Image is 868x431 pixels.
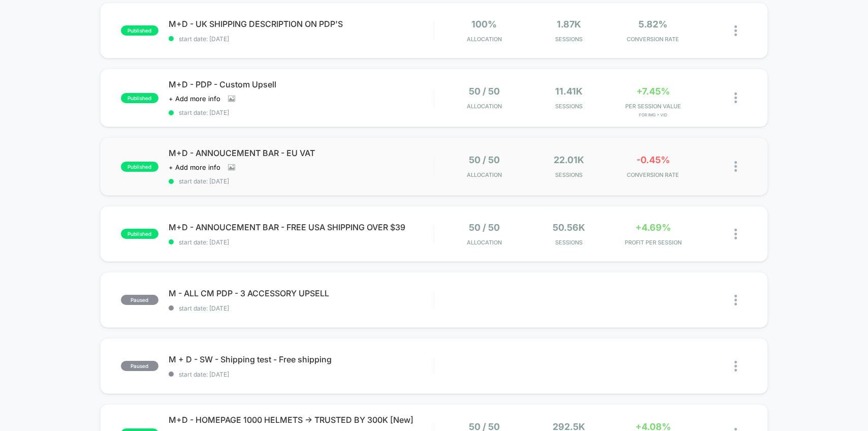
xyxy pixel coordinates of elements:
span: CONVERSION RATE [614,171,693,178]
img: close [734,229,737,239]
span: 1.87k [557,19,581,29]
span: 50 / 50 [469,86,500,97]
span: +4.69% [635,222,671,233]
span: start date: [DATE] [169,35,434,43]
span: CONVERSION RATE [614,36,693,43]
span: start date: [DATE] [169,177,434,185]
img: close [734,25,737,36]
span: start date: [DATE] [169,109,434,116]
span: M+D - UK SHIPPING DESCRIPTION ON PDP'S [169,19,434,29]
span: M+D - PDP - Custom Upsell [169,79,434,89]
span: -0.45% [636,155,670,165]
span: PER SESSION VALUE [614,103,693,110]
span: 100% [471,19,497,29]
span: PROFIT PER SESSION [614,239,693,246]
span: 5.82% [638,19,667,29]
span: + Add more info [169,95,220,103]
span: 22.01k [554,155,584,165]
span: Sessions [529,103,608,110]
span: start date: [DATE] [169,304,434,312]
span: Sessions [529,171,608,178]
span: start date: [DATE] [169,371,434,378]
span: Allocation [467,171,502,178]
span: Sessions [529,36,608,43]
span: 50 / 50 [469,222,500,233]
span: M + D - SW - Shipping test - Free shipping [169,354,434,364]
img: close [734,361,737,372]
span: published [121,162,158,172]
span: published [121,25,158,36]
span: + Add more info [169,163,220,171]
span: Allocation [467,103,502,110]
span: M+D - ANNOUCEMENT BAR - EU VAT [169,148,434,158]
span: 11.41k [555,86,583,97]
span: Allocation [467,36,502,43]
span: paused [121,361,158,371]
span: M+D - ANNOUCEMENT BAR - FREE USA SHIPPING OVER $39 [169,222,434,232]
img: close [734,161,737,172]
span: Allocation [467,239,502,246]
span: published [121,93,158,103]
span: for Img > vid [614,112,693,117]
img: close [734,93,737,103]
span: M - ALL CM PDP - 3 ACCESSORY UPSELL [169,288,434,298]
span: M+D - HOMEPAGE 1000 HELMETS -> TRUSTED BY 300K [New] [169,415,434,425]
img: close [734,295,737,305]
span: published [121,229,158,239]
span: 50 / 50 [469,155,500,165]
span: start date: [DATE] [169,238,434,246]
span: paused [121,295,158,305]
span: +7.45% [636,86,670,97]
span: 50.56k [553,222,585,233]
span: Sessions [529,239,608,246]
